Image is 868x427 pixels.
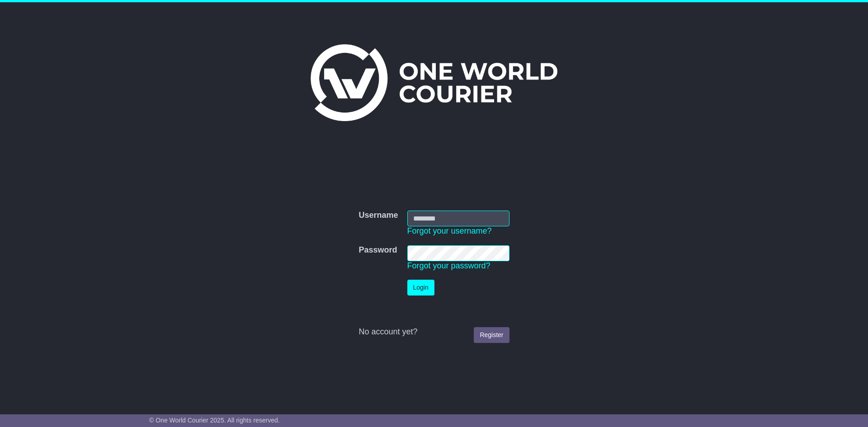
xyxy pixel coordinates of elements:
label: Username [359,211,398,221]
button: Login [407,280,434,296]
span: © One World Courier 2025. All rights reserved. [149,417,280,424]
a: Forgot your username? [407,226,492,235]
a: Register [474,327,509,343]
img: One World [311,44,557,121]
div: No account yet? [359,327,509,337]
label: Password [359,245,397,255]
a: Forgot your password? [407,261,491,270]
